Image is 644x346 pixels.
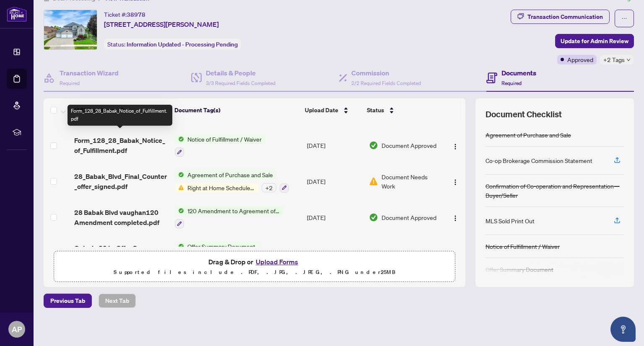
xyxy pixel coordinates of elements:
span: Approved [567,55,593,64]
span: Drag & Drop orUpload FormsSupported files include .PDF, .JPG, .JPEG, .PNG under25MB [54,251,455,282]
img: Status Icon [175,134,184,144]
img: Status Icon [175,242,184,251]
span: 2/2 Required Fields Completed [351,80,421,86]
div: + 2 [262,183,276,192]
div: Status: [104,39,241,50]
img: Status Icon [175,206,184,215]
h4: Documents [501,68,536,78]
span: Agreement of Purchase and Sale [184,170,276,179]
div: Agreement of Purchase and Sale [486,130,571,139]
span: Previous Tab [50,294,85,307]
span: Right at Home Schedule B [184,183,258,192]
button: Status IconOffer Summary Document [175,242,259,264]
img: logo [7,6,27,22]
button: Logo [449,139,462,152]
th: Document Tag(s) [171,98,302,122]
span: Drag & Drop or [208,256,301,267]
span: Update for Admin Review [561,34,628,48]
button: Status IconNotice of Fulfillment / Waiver [175,134,265,157]
span: +2 Tags [603,55,625,65]
span: 120 Amendment to Agreement of Purchase and Sale [184,206,283,215]
img: IMG-N12188237_1.jpg [44,10,97,49]
button: Update for Admin Review [555,34,634,48]
button: Previous Tab [44,294,92,308]
span: Required [60,80,80,86]
span: Document Checklist [486,108,562,120]
button: Next Tab [99,294,136,308]
div: MLS Sold Print Out [486,216,535,225]
img: Status Icon [175,183,184,192]
span: [STREET_ADDRESS][PERSON_NAME] [104,19,219,29]
span: AP [12,323,22,335]
button: Open asap [610,317,636,342]
button: Status IconAgreement of Purchase and SaleStatus IconRight at Home Schedule B+2 [175,170,289,193]
button: Logo [449,175,462,188]
h4: Commission [351,68,421,78]
span: Upload Date [305,106,338,115]
img: Logo [452,215,459,222]
button: Upload Forms [253,256,301,267]
div: Confirmation of Co-operation and Representation—Buyer/Seller [486,181,624,200]
span: 28 Babak Blvd vaughan120 Amendment completed.pdf [74,207,168,227]
span: Document Approved [382,213,436,222]
img: Status Icon [175,170,184,179]
span: Ontario 801 - Offer Summary Document For use with Agreement of Purchase and Sale 1pdf_[DATE] 17_1... [74,243,168,263]
span: 28_Babak_Blvd_Final_Counter_offer_signed.pdf [74,171,168,191]
img: Document Status [369,141,378,150]
span: Status [367,106,384,115]
th: (13) File Name [71,98,171,122]
div: Co-op Brokerage Commission Statement [486,156,592,165]
span: Form_128_28_Babak_Notice_of_Fulfillment.pdf [74,135,168,155]
h4: Transaction Wizard [60,68,119,78]
div: Transaction Communication [527,10,603,23]
div: Ticket #: [104,10,145,19]
button: Transaction Communication [511,10,610,24]
th: Status [364,98,441,122]
img: Document Status [369,213,378,222]
td: [DATE] [304,163,366,199]
th: Upload Date [301,98,364,122]
span: 38978 [127,11,145,18]
span: Offer Summary Document [184,242,259,251]
span: down [626,58,631,62]
img: Logo [452,143,459,150]
p: Supported files include .PDF, .JPG, .JPEG, .PNG under 25 MB [59,267,450,277]
div: Form_128_28_Babak_Notice_of_Fulfillment.pdf [68,105,172,126]
button: Logo [449,211,462,224]
td: [DATE] [304,199,366,235]
td: [DATE] [304,128,366,164]
button: Status Icon120 Amendment to Agreement of Purchase and Sale [175,206,283,229]
span: Notice of Fulfillment / Waiver [184,134,265,144]
span: Document Approved [382,141,436,150]
span: ellipsis [621,15,627,21]
img: Document Status [369,177,378,186]
span: Information Updated - Processing Pending [127,41,238,48]
span: 3/3 Required Fields Completed [206,80,275,86]
div: Notice of Fulfillment / Waiver [486,242,560,251]
span: Required [501,80,522,86]
td: [DATE] [304,235,366,271]
h4: Details & People [206,68,275,78]
img: Logo [452,179,459,186]
span: Document Needs Work [382,172,440,191]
